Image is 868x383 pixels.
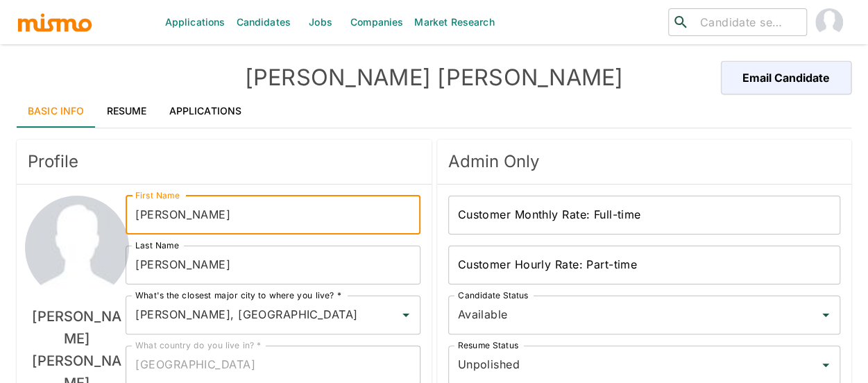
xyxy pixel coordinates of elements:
img: Maia Reyes [815,8,843,36]
a: Basic Info [17,94,96,128]
button: Email Candidate [721,61,851,94]
label: What country do you live in? * [135,339,262,351]
button: Open [816,305,835,325]
label: Last Name [135,239,179,251]
label: Resume Status [458,339,518,351]
a: Applications [158,94,253,128]
span: Profile [28,151,420,173]
label: What's the closest major city to where you live? * [135,289,341,301]
h4: [PERSON_NAME] [PERSON_NAME] [225,64,643,92]
button: Open [816,355,835,375]
label: Candidate Status [458,289,528,301]
a: Resume [96,94,158,128]
input: Candidate search [695,12,801,32]
span: Admin Only [448,151,841,173]
img: Luis Muñoz [25,196,129,300]
label: First Name [135,189,180,201]
img: logo [17,12,93,33]
button: Open [396,305,416,325]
